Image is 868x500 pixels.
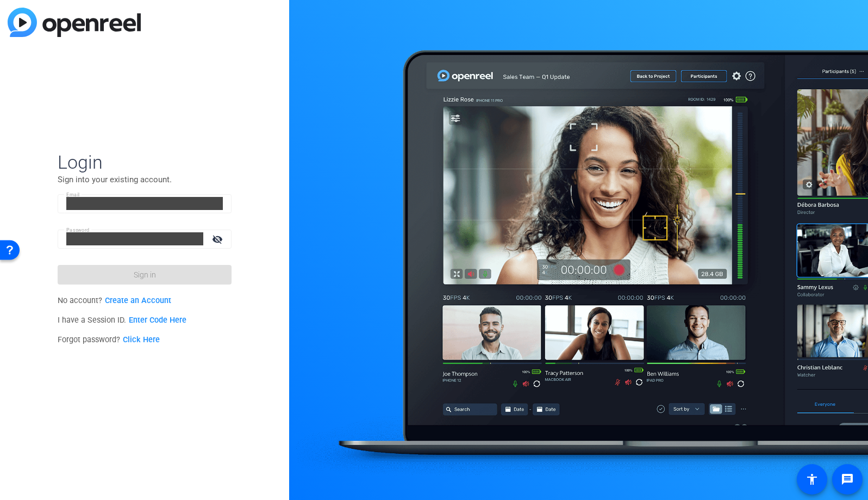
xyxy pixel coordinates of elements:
[105,296,171,305] a: Create an Account
[58,335,160,344] span: Forgot password?
[841,473,854,486] mat-icon: message
[8,8,141,37] img: blue-gradient.svg
[58,296,171,305] span: No account?
[129,316,186,325] a: Enter Code Here
[123,335,160,344] a: Click Here
[58,151,232,174] span: Login
[805,473,819,486] mat-icon: accessibility
[58,174,232,186] p: Sign into your existing account.
[66,227,90,233] mat-label: Password
[205,231,232,247] mat-icon: visibility_off
[66,197,223,210] input: Enter Email Address
[58,316,186,325] span: I have a Session ID.
[66,192,80,197] mat-label: Email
